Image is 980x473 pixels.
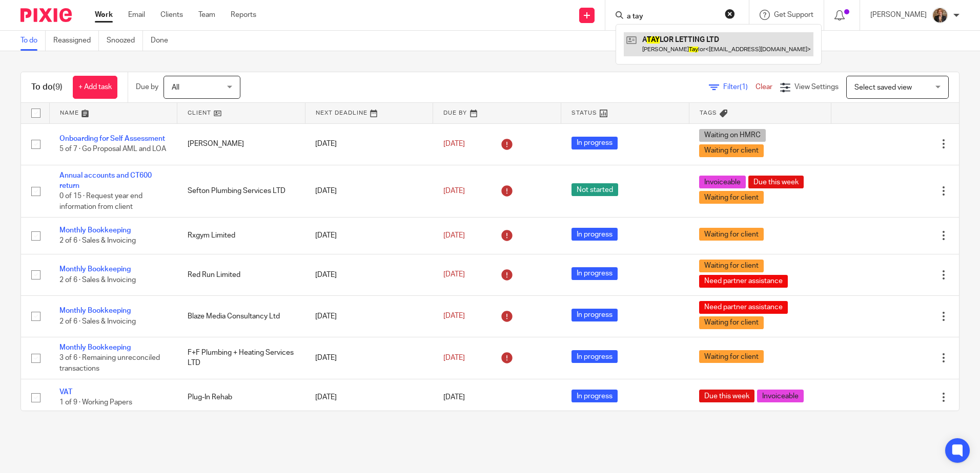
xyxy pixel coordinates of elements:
span: Tags [700,110,717,116]
h1: To do [31,82,63,93]
a: Monthly Bookkeeping [59,307,131,314]
span: 2 of 6 · Sales & Invoicing [59,276,136,284]
td: Blaze Media Consultancy Ltd [177,295,305,337]
span: Waiting on HMRC [699,129,766,142]
td: [DATE] [305,295,433,337]
span: 2 of 6 · Sales & Invoicing [59,318,136,325]
span: Need partner assistance [699,275,788,288]
a: + Add task [73,76,117,99]
span: Waiting for client [699,316,764,329]
td: [DATE] [305,379,433,416]
span: Filter [723,83,756,91]
a: Reports [231,10,256,20]
a: Snoozed [107,31,143,51]
td: Rxgym Limited [177,218,305,254]
span: [DATE] [443,140,465,147]
span: [DATE] [443,313,465,320]
span: In progress [571,390,618,402]
td: [DATE] [305,337,433,379]
span: In progress [571,309,618,321]
span: All [172,84,179,91]
span: 1 of 9 · Working Papers [59,399,132,406]
span: [DATE] [443,271,465,278]
span: [DATE] [443,232,465,239]
a: Done [151,31,176,51]
span: Get Support [774,11,813,18]
img: WhatsApp%20Image%202025-04-23%20at%2010.20.30_16e186ec.jpg [932,7,948,24]
a: Work [95,10,113,20]
span: Waiting for client [699,144,764,157]
a: Annual accounts and CT600 return [59,172,152,189]
span: Invoiceable [757,390,804,402]
td: Plug-In Rehab [177,379,305,416]
span: Waiting for client [699,350,764,363]
span: Not started [571,183,618,196]
a: Monthly Bookkeeping [59,227,131,234]
p: Due by [136,82,158,92]
span: Waiting for client [699,228,764,241]
span: View Settings [794,83,839,91]
a: VAT [59,389,72,396]
span: 3 of 6 · Remaining unreconciled transactions [59,354,160,372]
span: In progress [571,228,618,241]
span: [DATE] [443,394,465,401]
a: Clear [756,83,772,91]
span: 0 of 15 · Request year end information from client [59,192,142,210]
p: [PERSON_NAME] [870,10,927,20]
a: Onboarding for Self Assessment [59,135,165,142]
span: (9) [53,83,63,91]
span: (1) [740,83,748,91]
td: Sefton Plumbing Services LTD [177,165,305,218]
span: Waiting for client [699,191,764,204]
a: To do [21,31,46,51]
span: Due this week [699,390,754,402]
span: Waiting for client [699,260,764,272]
img: Pixie [21,8,72,22]
button: Clear [725,9,735,19]
a: Reassigned [53,31,99,51]
span: 2 of 6 · Sales & Invoicing [59,238,136,245]
span: [DATE] [443,187,465,195]
a: Email [128,10,145,20]
span: Invoiceable [699,176,746,188]
td: [DATE] [305,218,433,254]
td: Red Run Limited [177,254,305,295]
td: [DATE] [305,165,433,218]
span: [DATE] [443,354,465,361]
span: In progress [571,350,618,363]
input: Search [626,12,718,21]
span: 5 of 7 · Go Proposal AML and LOA [59,146,166,153]
td: [DATE] [305,123,433,165]
td: [PERSON_NAME] [177,123,305,165]
span: In progress [571,137,618,149]
a: Team [198,10,215,20]
a: Monthly Bookkeeping [59,344,131,351]
td: [DATE] [305,254,433,295]
span: Need partner assistance [699,301,788,314]
span: In progress [571,267,618,280]
span: Select saved view [854,84,912,91]
span: Due this week [748,176,804,188]
a: Monthly Bookkeeping [59,266,131,273]
a: Clients [160,10,183,20]
td: F+F Plumbing + Heating Services LTD [177,337,305,379]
